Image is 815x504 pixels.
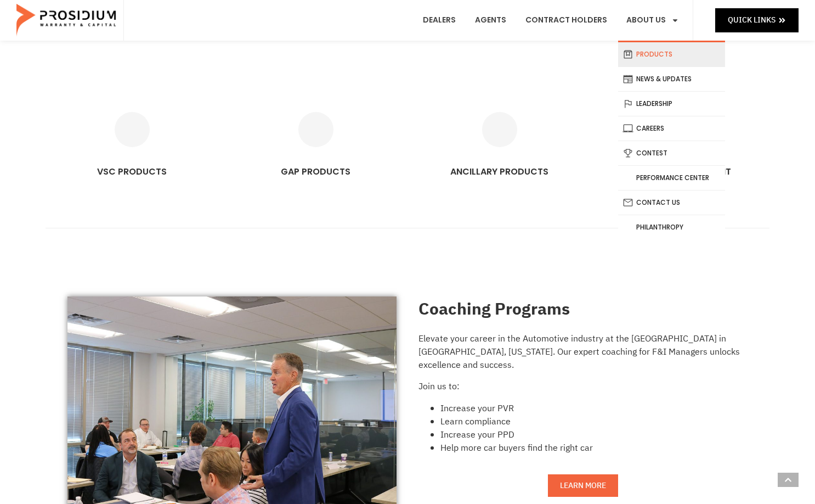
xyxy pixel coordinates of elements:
a: ANCILLARY PRODUCTS [482,112,517,147]
a: Learn More [548,474,618,497]
a: Philanthropy [618,215,725,239]
p: Join us to: [418,380,748,393]
a: Careers [618,116,725,141]
a: Products [618,42,725,66]
a: VSC PRODUCTS [97,165,167,178]
h2: Coaching Programs [418,296,748,321]
a: VSC PRODUCTS [115,112,150,147]
a: Contact Us [618,191,725,215]
li: Increase your PVR [440,402,748,415]
a: Performance Center [618,166,725,190]
a: News & Updates [618,67,725,91]
a: Leadership [618,92,725,116]
li: Increase your PPD [440,428,748,441]
a: Quick Links [715,8,799,32]
a: ANCILLARY PRODUCTS [450,165,548,178]
p: Elevate your career in the Automotive industry at the [GEOGRAPHIC_DATA] in [GEOGRAPHIC_DATA], [US... [418,332,748,372]
li: Help more car buyers find the right car [440,441,748,455]
span: Learn More [560,479,606,492]
a: GAP PRODUCTS [298,112,333,147]
li: Learn compliance [440,415,748,428]
span: Quick Links [728,13,776,27]
a: GAP PRODUCTS [281,165,350,178]
a: Contest [618,141,725,165]
ul: About Us [618,41,725,239]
